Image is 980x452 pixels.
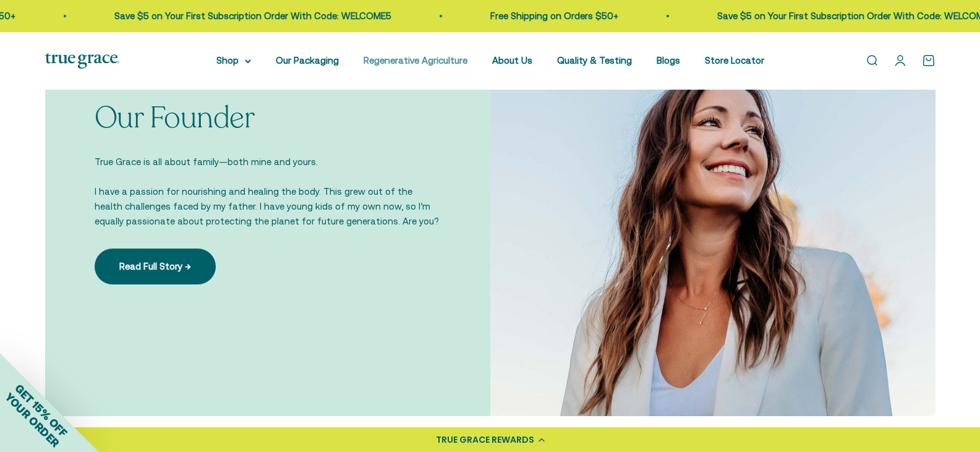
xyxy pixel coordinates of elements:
a: Free Shipping on Orders $50+ [471,11,599,21]
p: I have a passion for nourishing and healing the body. This grew out of the health challenges face... [95,184,441,229]
div: TRUE GRACE REWARDS [436,433,534,446]
span: YOUR ORDER [2,390,62,450]
a: About Us [492,55,532,66]
span: GET 15% OFF [12,382,70,439]
a: Our Packaging [276,55,339,66]
p: Save $5 on Your First Subscription Order With Code: WELCOME5 [697,9,974,23]
a: Blogs [657,55,680,66]
p: Our Founder [95,102,441,135]
a: Quality & Testing [557,55,632,66]
summary: Shop [216,53,251,68]
p: True Grace is all about family—both mine and yours. [95,155,441,169]
p: Save $5 on Your First Subscription Order With Code: WELCOME5 [95,9,372,23]
a: Store Locator [705,55,764,66]
a: Read Full Story → [95,249,216,284]
a: Regenerative Agriculture [364,55,467,66]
